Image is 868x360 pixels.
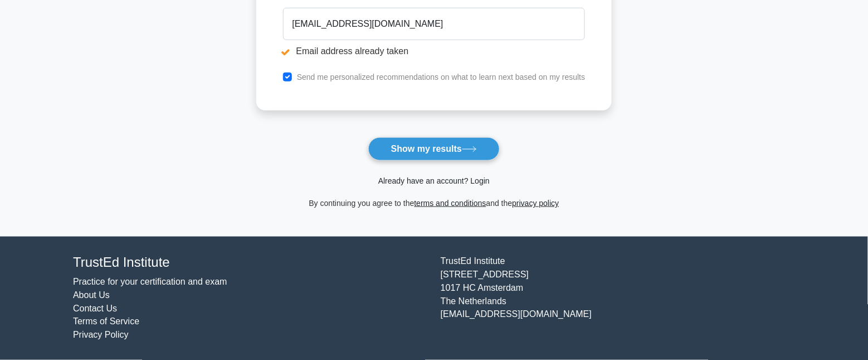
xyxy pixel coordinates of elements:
[434,255,802,342] div: TrustEd Institute [STREET_ADDRESS] 1017 HC Amsterdam The Netherlands [EMAIL_ADDRESS][DOMAIN_NAME]
[73,255,427,271] h4: TrustEd Institute
[297,73,586,81] label: Send me personalized recommendations on what to learn next based on my results
[73,317,139,327] a: Terms of Service
[73,304,117,313] a: Contact Us
[283,45,586,58] li: Email address already taken
[73,290,110,300] a: About Us
[250,196,619,210] div: By continuing you agree to the and the
[283,8,586,40] input: Email
[378,176,490,185] a: Already have an account? Login
[415,199,486,208] a: terms and conditions
[513,199,559,208] a: privacy policy
[368,137,500,161] button: Show my results
[73,277,227,286] a: Practice for your certification and exam
[73,330,129,340] a: Privacy Policy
